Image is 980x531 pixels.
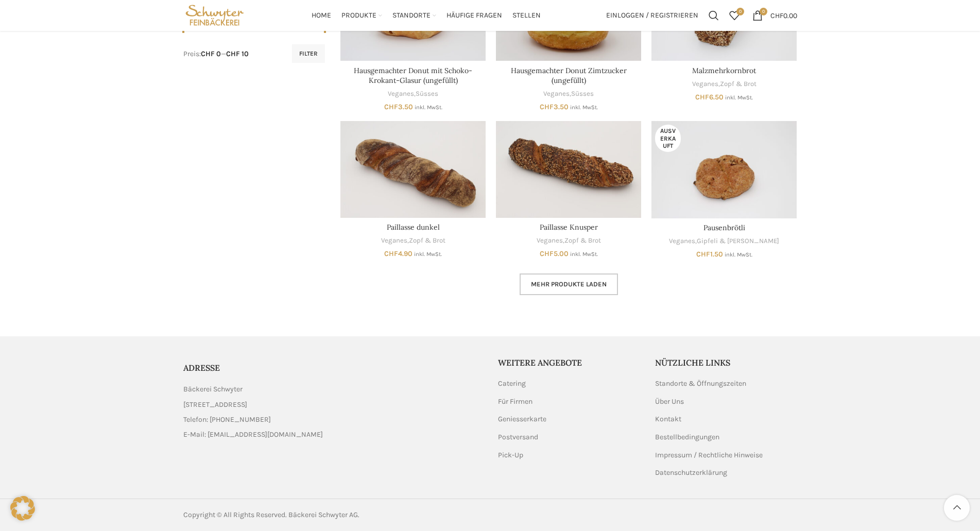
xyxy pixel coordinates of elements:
a: Zopf & Brot [720,79,757,89]
a: Häufige Fragen [446,5,502,26]
span: Stellen [512,11,541,21]
span: Mehr Produkte laden [531,280,607,288]
span: Produkte [341,11,376,21]
span: CHF [540,249,554,258]
a: Pick-Up [498,450,524,460]
div: Preis: — [183,49,249,59]
a: 0 [724,5,745,26]
div: , [340,89,486,99]
a: Catering [498,379,527,389]
small: inkl. MwSt. [725,94,753,101]
a: Paillasse dunkel [387,222,440,232]
span: [STREET_ADDRESS] [183,399,247,410]
div: , [496,89,641,99]
a: Veganes [381,236,407,246]
span: 0 [760,8,767,15]
bdi: 0.00 [770,11,797,20]
a: Veganes [692,79,718,89]
span: CHF [696,250,710,259]
span: CHF [384,249,398,258]
small: inkl. MwSt. [570,104,598,111]
a: Veganes [543,89,570,99]
bdi: 3.50 [540,102,569,111]
h5: Weitere Angebote [498,357,640,368]
a: Über Uns [655,397,685,407]
a: Süsses [571,89,594,99]
a: Impressum / Rechtliche Hinweise [655,450,764,460]
small: inkl. MwSt. [415,104,442,111]
a: Pausenbrötli [651,121,797,218]
a: Paillasse Knusper [496,121,641,218]
small: inkl. MwSt. [570,251,598,258]
a: Stellen [512,5,541,26]
small: inkl. MwSt. [414,251,442,258]
a: Malzmehrkornbrot [692,66,756,75]
div: , [496,236,641,246]
small: inkl. MwSt. [725,251,752,258]
span: Einloggen / Registrieren [606,12,698,19]
span: CHF [770,11,783,20]
div: Meine Wunschliste [724,5,745,26]
div: Main navigation [251,5,600,26]
div: , [340,236,486,246]
div: Copyright © All Rights Reserved. Bäckerei Schwyter AG. [183,509,485,521]
a: Einloggen / Registrieren [601,5,703,26]
bdi: 5.00 [540,249,569,258]
a: Veganes [388,89,414,99]
a: Veganes [537,236,563,246]
span: 0 [736,8,744,15]
a: Paillasse dunkel [340,121,486,218]
a: Für Firmen [498,397,534,407]
bdi: 6.50 [695,93,724,101]
a: Süsses [416,89,438,99]
span: Ausverkauft [655,125,681,152]
span: CHF [695,93,709,101]
span: CHF 10 [226,49,249,58]
a: List item link [183,414,483,425]
a: Zopf & Brot [564,236,601,246]
span: ADRESSE [183,363,220,373]
a: Datenschutzerklärung [655,468,728,478]
a: 0 CHF0.00 [747,5,802,26]
button: Filter [292,44,325,63]
bdi: 1.50 [696,250,723,259]
a: Produkte [341,5,382,26]
a: List item link [183,429,483,440]
a: Zopf & Brot [409,236,445,246]
a: Geniesserkarte [498,414,547,424]
a: Veganes [669,236,695,246]
span: Bäckerei Schwyter [183,384,243,395]
span: Standorte [392,11,431,21]
a: Suchen [703,5,724,26]
a: Scroll to top button [944,495,970,521]
a: Home [312,5,331,26]
div: , [651,79,797,89]
a: Kontakt [655,414,682,424]
a: Gipfeli & [PERSON_NAME] [697,236,779,246]
a: Hausgemachter Donut mit Schoko-Krokant-Glasur (ungefüllt) [354,66,472,85]
a: Site logo [183,10,247,19]
span: Home [312,11,331,21]
a: Bestellbedingungen [655,432,720,442]
div: , [651,236,797,246]
a: Hausgemachter Donut Zimtzucker (ungefüllt) [511,66,627,85]
a: Mehr Produkte laden [520,273,618,295]
span: CHF 0 [201,49,221,58]
a: Standorte & Öffnungszeiten [655,379,747,389]
bdi: 3.50 [384,102,413,111]
a: Postversand [498,432,539,442]
a: Paillasse Knusper [540,222,598,232]
span: CHF [384,102,398,111]
a: Standorte [392,5,436,26]
h5: Nützliche Links [655,357,797,368]
bdi: 4.90 [384,249,412,258]
span: CHF [540,102,554,111]
a: Pausenbrötli [703,223,745,232]
span: Häufige Fragen [446,11,502,21]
